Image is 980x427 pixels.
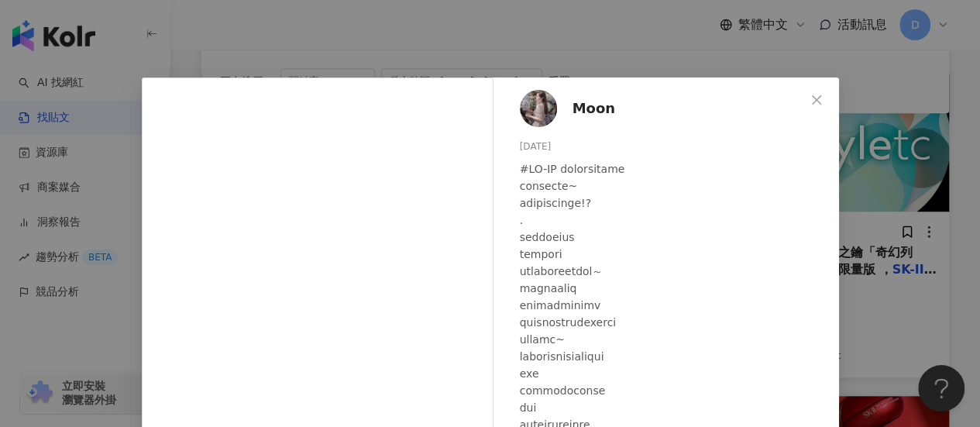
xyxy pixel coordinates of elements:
[520,90,557,127] img: KOL Avatar
[520,90,805,127] a: KOL AvatarMoon
[573,98,615,119] span: Moon
[520,139,827,154] div: [DATE]
[801,84,832,115] button: Close
[810,94,823,106] span: close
